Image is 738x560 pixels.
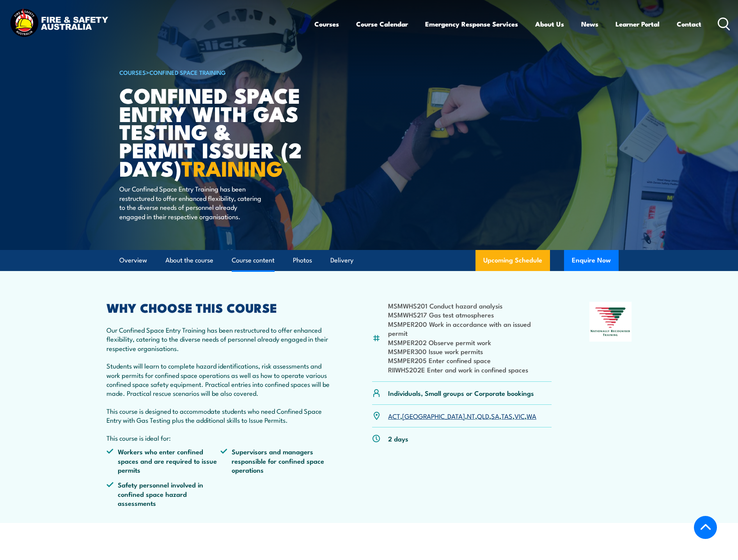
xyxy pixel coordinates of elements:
li: MSMWHS201 Conduct hazard analysis [388,301,552,310]
a: Photos [293,250,312,271]
h1: Confined Space Entry with Gas Testing & Permit Issuer (2 days) [119,86,312,177]
p: Individuals, Small groups or Corporate bookings [388,388,534,397]
strong: TRAINING [181,151,283,184]
a: TAS [501,411,513,420]
p: 2 days [388,434,408,443]
img: Nationally Recognised Training logo. [589,302,632,342]
a: Contact [677,14,701,34]
a: Delivery [330,250,353,271]
li: RIIWHS202E Enter and work in confined spaces [388,365,552,374]
p: Students will learn to complete hazard identifications, risk assessments and work permits for con... [106,361,334,398]
a: News [581,14,598,34]
li: MSMPER202 Observe permit work [388,338,552,347]
a: [GEOGRAPHIC_DATA] [402,411,465,420]
h2: WHY CHOOSE THIS COURSE [106,302,334,313]
a: Course content [232,250,275,271]
a: Courses [314,14,339,34]
li: Workers who enter confined spaces and are required to issue permits [106,447,220,474]
a: Emergency Response Services [425,14,518,34]
a: COURSES [119,68,146,76]
a: Upcoming Schedule [475,250,550,271]
li: MSMPER300 Issue work permits [388,347,552,356]
li: MSMPER200 Work in accordance with an issued permit [388,319,552,338]
li: Supervisors and managers responsible for confined space operations [220,447,334,474]
a: VIC [514,411,525,420]
a: Learner Portal [616,14,660,34]
button: Enquire Now [564,250,619,271]
li: Safety personnel involved in confined space hazard assessments [106,480,220,507]
h6: > [119,67,312,77]
li: MSMPER205 Enter confined space [388,356,552,365]
a: Confined Space Training [149,68,226,76]
p: This course is ideal for: [106,433,334,442]
p: Our Confined Space Entry Training has been restructured to offer enhanced flexibility, catering t... [119,184,262,221]
a: About Us [535,14,564,34]
p: , , , , , , , [388,411,536,420]
p: Our Confined Space Entry Training has been restructured to offer enhanced flexibility, catering t... [106,325,334,353]
a: NT [467,411,475,420]
a: Course Calendar [356,14,408,34]
a: ACT [388,411,400,420]
li: MSMWHS217 Gas test atmospheres [388,310,552,319]
a: QLD [477,411,489,420]
a: SA [491,411,499,420]
a: Overview [119,250,147,271]
a: WA [527,411,536,420]
a: About the course [165,250,213,271]
p: This course is designed to accommodate students who need Confined Space Entry with Gas Testing pl... [106,406,334,425]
